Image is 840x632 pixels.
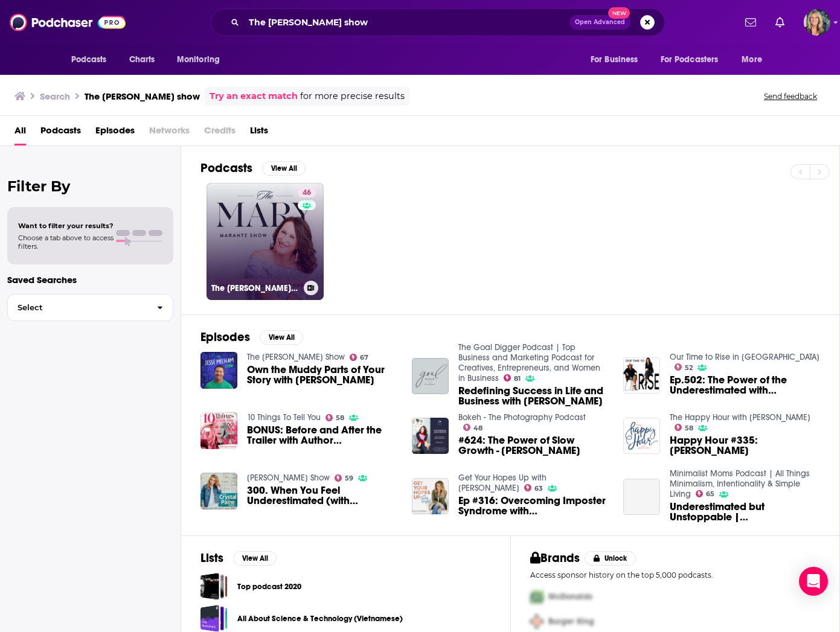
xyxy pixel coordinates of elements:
a: 81 [504,374,521,381]
span: Networks [149,121,190,145]
h3: The [PERSON_NAME] show [85,91,200,102]
p: Access sponsor history on the top 5,000 podcasts. [530,570,821,579]
a: 59 [335,474,354,482]
h2: Brands [530,551,580,566]
a: Redefining Success in Life and Business with Mary Marantz [458,386,609,406]
span: Credits [204,121,236,145]
button: View All [262,161,306,176]
span: Open Advanced [575,19,625,25]
a: Episodes [95,121,135,145]
img: Redefining Success in Life and Business with Mary Marantz [412,358,449,395]
span: Ep.502: The Power of the Underestimated with [PERSON_NAME] [670,375,820,395]
a: #624: The Power of Slow Growth - Mary Marantz [458,435,609,456]
span: Underestimated but Unstoppable | [PERSON_NAME] (EP44) [670,502,820,522]
a: All [14,121,26,145]
a: Top podcast 2020 [237,580,301,593]
span: for more precise results [300,89,405,103]
a: 46 [298,188,316,197]
span: 58 [336,415,344,421]
span: For Podcasters [661,51,719,68]
button: open menu [653,48,736,71]
div: Search podcasts, credits, & more... [211,8,665,36]
span: Charts [129,51,155,68]
input: Search podcasts, credits, & more... [244,13,569,32]
span: 300. When You Feel Underestimated (with [PERSON_NAME]) [247,485,397,506]
a: 48 [463,424,483,431]
img: Ep.502: The Power of the Underestimated with Mary Marantz [623,357,660,394]
h2: Lists [200,551,223,566]
h2: Filter By [7,177,173,195]
a: 52 [675,363,693,371]
a: Underestimated but Unstoppable | Mary Marantz (EP44) [670,502,820,522]
span: Lists [250,121,268,145]
span: McDonalds [548,592,592,602]
h3: Search [40,91,70,102]
a: Minimalist Moms Podcast | All Things Minimalism, Intentionality & Simple Living [670,468,810,499]
a: The Jesse Mecham Show [247,352,345,362]
a: Bokeh - The Photography Podcast [458,412,586,423]
a: Top podcast 2020 [200,573,228,600]
img: #624: The Power of Slow Growth - Mary Marantz [412,418,449,455]
span: 52 [685,365,693,371]
a: Get Your Hopes Up with Christy Wright [458,473,547,493]
a: Show notifications dropdown [771,12,789,33]
a: Happy Hour #335: Mary Marantz [670,435,820,456]
img: Podchaser - Follow, Share and Rate Podcasts [10,11,126,34]
a: Try an exact match [210,89,298,103]
button: open menu [63,48,123,71]
img: Own the Muddy Parts of Your Story with Mary Marantz [200,352,237,389]
span: Want to filter your results? [18,222,114,230]
h2: Podcasts [200,161,252,176]
span: Ep #316: Overcoming Imposter Syndrome with [PERSON_NAME] [458,496,609,516]
span: #624: The Power of Slow Growth - [PERSON_NAME] [458,435,609,456]
button: Send feedback [760,91,821,101]
span: 65 [706,491,714,497]
span: New [608,7,630,19]
a: Podcasts [40,121,81,145]
img: 300. When You Feel Underestimated (with Mary Marantz) [200,473,237,509]
a: Charts [121,48,162,71]
span: Select [8,304,147,311]
button: View All [233,551,277,566]
a: 58 [675,424,694,431]
span: Burger King [548,616,594,627]
span: 67 [360,355,368,360]
a: The Goal Digger Podcast | Top Business and Marketing Podcast for Creatives, Entrepreneurs, and Wo... [458,342,600,383]
h3: The [PERSON_NAME] Show [211,283,299,293]
span: 59 [345,476,353,481]
a: PodcastsView All [200,161,306,176]
a: 65 [696,490,715,497]
button: View All [260,330,303,345]
a: 300. When You Feel Underestimated (with Mary Marantz) [247,485,397,506]
button: Show profile menu [804,9,830,36]
a: Ep #316: Overcoming Imposter Syndrome with Mary Marantz [412,478,449,515]
span: More [742,51,762,68]
span: 81 [514,376,521,381]
div: Open Intercom Messenger [799,567,828,596]
img: BONUS: Before and After the Trailer with Author Mary Marantz [200,412,237,449]
button: Select [7,294,173,321]
span: BONUS: Before and After the Trailer with Author [PERSON_NAME] [247,425,397,445]
span: Redefining Success in Life and Business with [PERSON_NAME] [458,386,609,406]
img: User Profile [804,9,830,36]
span: 63 [534,486,543,491]
a: All About Science & Technology (Vietnamese) [237,612,403,625]
a: Ep #316: Overcoming Imposter Syndrome with Mary Marantz [458,496,609,516]
h2: Episodes [200,330,250,345]
span: For Business [591,51,638,68]
a: All About Science & Technology (Vietnamese) [200,605,228,632]
span: Monitoring [177,51,220,68]
img: Happy Hour #335: Mary Marantz [623,418,660,455]
a: Show notifications dropdown [740,12,761,33]
span: Own the Muddy Parts of Your Story with [PERSON_NAME] [247,365,397,385]
a: BONUS: Before and After the Trailer with Author Mary Marantz [247,425,397,445]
